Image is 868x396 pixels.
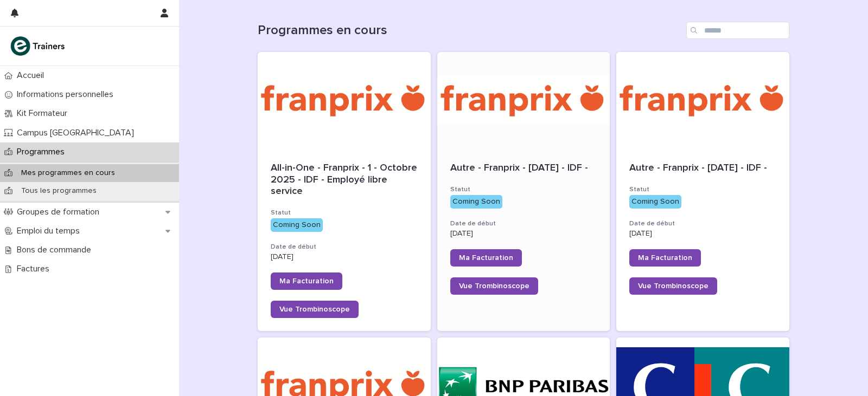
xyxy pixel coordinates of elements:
p: Groupes de formation [12,207,108,217]
p: Programmes [12,147,73,157]
span: Autre - Franprix - [DATE] - IDF - [629,163,767,173]
p: Tous les programmes [12,186,105,196]
a: Autre - Franprix - [DATE] - IDF -StatutComing SoonDate de début[DATE]Ma FacturationVue Trombinoscope [616,52,789,331]
a: Ma Facturation [629,249,701,267]
a: Ma Facturation [271,272,342,290]
h3: Date de début [450,219,597,228]
p: Informations personnelles [12,89,122,100]
span: All-in-One - Franprix - 1 - Octobre 2025 - IDF - Employé libre service [271,163,420,196]
div: Coming Soon [271,218,323,232]
a: Autre - Franprix - [DATE] - IDF -StatutComing SoonDate de début[DATE]Ma FacturationVue Trombinoscope [437,52,610,331]
p: Emploi du temps [12,226,88,236]
span: Ma Facturation [459,254,513,262]
p: Campus [GEOGRAPHIC_DATA] [12,128,143,138]
p: Mes programmes en cours [12,168,124,178]
p: Kit Formateur [12,108,76,119]
span: Vue Trombinoscope [459,282,529,290]
h3: Date de début [629,219,776,228]
h3: Statut [450,185,597,194]
a: Ma Facturation [450,249,522,267]
a: Vue Trombinoscope [271,301,359,318]
h3: Date de début [271,243,418,251]
a: All-in-One - Franprix - 1 - Octobre 2025 - IDF - Employé libre serviceStatutComing SoonDate de dé... [258,52,431,331]
span: Autre - Franprix - [DATE] - IDF - [450,163,588,173]
div: Coming Soon [629,195,681,209]
h3: Statut [629,185,776,194]
p: [DATE] [271,252,418,262]
p: Accueil [12,70,53,81]
p: Bons de commande [12,245,100,255]
p: Factures [12,264,58,274]
span: Ma Facturation [279,277,334,285]
a: Vue Trombinoscope [629,277,717,295]
div: Coming Soon [450,195,502,209]
p: [DATE] [629,229,776,238]
span: Vue Trombinoscope [279,306,350,313]
span: Vue Trombinoscope [638,282,709,290]
img: K0CqGN7SDeD6s4JG8KQk [9,35,68,57]
h1: Programmes en cours [258,23,682,38]
h3: Statut [271,209,418,217]
span: Ma Facturation [638,254,692,262]
a: Vue Trombinoscope [450,277,538,295]
p: [DATE] [450,229,597,238]
input: Search [686,22,789,39]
